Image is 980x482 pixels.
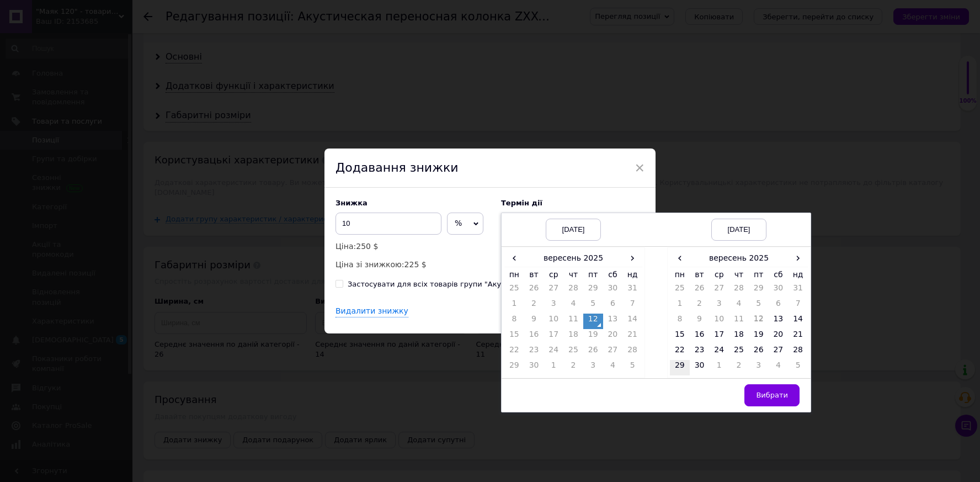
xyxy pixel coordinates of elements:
[335,258,490,271] p: Ціна зі знижкою:
[690,360,710,375] td: 30
[729,329,749,345] td: 18
[622,314,642,329] td: 14
[546,219,601,241] div: [DATE]
[749,267,769,283] th: пт
[769,345,789,360] td: 27
[404,260,427,269] span: 225 $
[670,250,690,266] span: ‹
[622,283,642,298] td: 31
[583,314,603,329] td: 12
[788,314,808,329] td: 14
[709,329,729,345] td: 17
[356,242,378,251] span: 250 $
[524,329,544,345] td: 16
[749,314,769,329] td: 12
[690,314,710,329] td: 9
[563,314,583,329] td: 11
[544,360,563,375] td: 1
[603,267,623,283] th: сб
[504,250,524,266] span: ‹
[670,267,690,283] th: пн
[788,329,808,345] td: 21
[603,283,623,298] td: 30
[563,283,583,298] td: 28
[788,267,808,283] th: нд
[544,283,563,298] td: 27
[729,360,749,375] td: 2
[622,360,642,375] td: 5
[788,360,808,375] td: 5
[11,41,617,76] p: Колонка поддерживает Bluetooth-соединение, также оборудованное входами USB, TF-карта, FM-радио, ф...
[670,360,690,375] td: 29
[544,298,563,314] td: 3
[544,329,563,345] td: 17
[544,314,563,329] td: 10
[11,11,617,34] p: Акустическая переносная колонка ZXX-5560 100 Вт 2×10" - это мощная портативная акустическая систе...
[729,267,749,283] th: чт
[709,345,729,360] td: 24
[749,345,769,360] td: 26
[524,267,544,283] th: вт
[729,283,749,298] td: 28
[670,298,690,314] td: 1
[729,314,749,329] td: 11
[11,11,617,348] body: Редактор, AA524D7B-3406-4417-98C9-1C7535DCD6C4
[749,283,769,298] td: 29
[709,283,729,298] td: 27
[622,329,642,345] td: 21
[690,345,710,360] td: 23
[563,329,583,345] td: 18
[504,345,524,360] td: 22
[504,283,524,298] td: 25
[583,345,603,360] td: 26
[504,267,524,283] th: пн
[524,283,544,298] td: 26
[583,360,603,375] td: 3
[622,267,642,283] th: нд
[524,250,623,267] th: вересень 2025
[744,384,800,406] button: Вибрати
[501,199,645,207] label: Термін дії
[769,314,789,329] td: 13
[563,298,583,314] td: 4
[729,345,749,360] td: 25
[335,161,459,174] span: Додавання знижки
[335,306,408,317] div: Видалити знижку
[11,83,617,106] p: Удобная переносная конструкция, мощный аккумулятор, универсальные входы и современный дизайн – эт...
[788,298,808,314] td: 7
[455,219,462,227] span: %
[670,314,690,329] td: 8
[603,345,623,360] td: 27
[709,314,729,329] td: 10
[504,329,524,345] td: 15
[709,298,729,314] td: 3
[11,113,617,125] p: Характеристики:
[749,298,769,314] td: 5
[524,298,544,314] td: 2
[524,345,544,360] td: 23
[11,131,617,143] p: Чувствительность: 85 дБ
[709,360,729,375] td: 1
[756,391,788,399] span: Вибрати
[788,250,808,266] span: ›
[603,360,623,375] td: 4
[563,360,583,375] td: 2
[711,219,766,241] div: [DATE]
[670,283,690,298] td: 25
[749,360,769,375] td: 3
[583,329,603,345] td: 19
[335,213,441,235] input: 0
[635,158,645,177] span: ×
[769,283,789,298] td: 30
[335,199,367,207] span: Знижка
[583,298,603,314] td: 5
[690,267,710,283] th: вт
[504,298,524,314] td: 1
[504,314,524,329] td: 8
[729,298,749,314] td: 4
[335,240,490,252] p: Ціна:
[670,329,690,345] td: 15
[690,283,710,298] td: 26
[622,250,642,266] span: ›
[788,283,808,298] td: 31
